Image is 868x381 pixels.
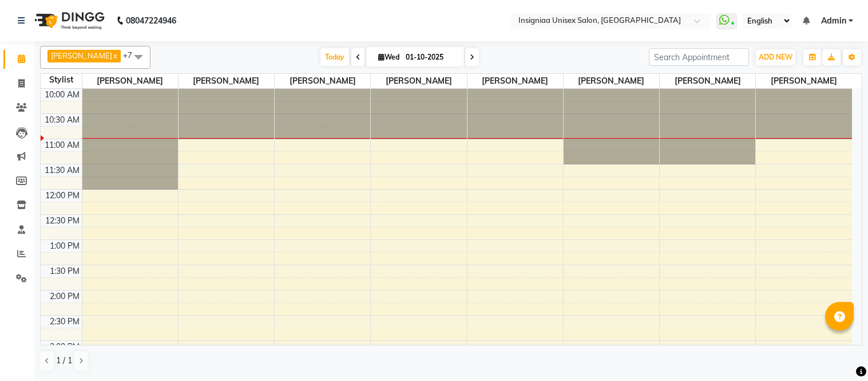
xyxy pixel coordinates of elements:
[29,5,108,37] img: logo
[320,48,349,66] span: Today
[47,341,82,353] div: 3:00 PM
[275,74,370,88] span: [PERSON_NAME]
[47,240,82,252] div: 1:00 PM
[82,74,178,88] span: [PERSON_NAME]
[123,50,141,60] span: +7
[56,355,72,367] span: 1 / 1
[564,74,659,88] span: [PERSON_NAME]
[402,49,459,66] input: 2025-10-01
[375,53,402,61] span: Wed
[42,89,82,101] div: 10:00 AM
[660,74,755,88] span: [PERSON_NAME]
[41,74,82,86] div: Stylist
[47,265,82,277] div: 1:30 PM
[649,48,749,66] input: Search Appointment
[821,15,846,27] span: Admin
[756,49,795,65] button: ADD NEW
[47,290,82,303] div: 2:00 PM
[179,74,274,88] span: [PERSON_NAME]
[756,74,852,88] span: [PERSON_NAME]
[51,51,112,60] span: [PERSON_NAME]
[112,51,117,60] a: x
[126,5,176,37] b: 08047224946
[42,114,82,126] div: 10:30 AM
[42,164,82,176] div: 11:30 AM
[371,74,466,88] span: [PERSON_NAME]
[759,53,792,61] span: ADD NEW
[467,74,563,88] span: [PERSON_NAME]
[42,139,82,151] div: 11:00 AM
[43,215,82,227] div: 12:30 PM
[47,316,82,328] div: 2:30 PM
[43,190,82,202] div: 12:00 PM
